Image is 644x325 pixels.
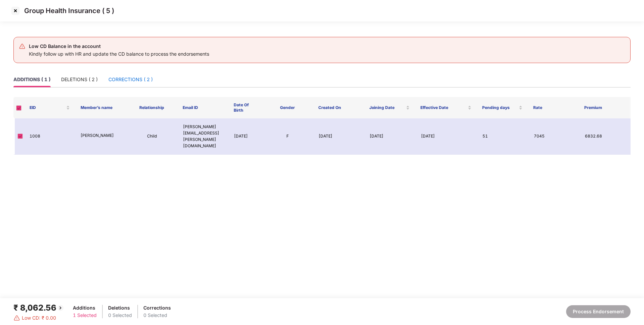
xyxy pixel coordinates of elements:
[580,118,631,155] td: 6832.68
[415,97,477,118] th: Effective Date
[528,118,580,155] td: 7045
[13,302,64,314] div: ₹ 8,062.56
[420,105,466,110] span: Effective Date
[143,312,171,319] div: 0 Selected
[143,304,171,312] div: Corrections
[10,5,21,16] img: svg+xml;base64,PHN2ZyBpZD0iQ3Jvc3MtMzJ4MzIiIHhtbG5zPSJodHRwOi8vd3d3LnczLm9yZy8yMDAwL3N2ZyIgd2lkdG...
[477,118,528,155] td: 51
[29,50,209,58] div: Kindly follow up with HR and update the CD balance to process the endorsements
[369,105,405,110] span: Joining Date
[228,97,262,118] th: Date Of Birth
[416,118,477,155] td: [DATE]
[528,97,579,118] th: Rate
[81,132,121,139] p: [PERSON_NAME]
[108,76,153,83] div: CORRECTIONS ( 2 )
[24,118,75,155] td: 1008
[13,76,50,83] div: ADDITIONS ( 1 )
[30,105,65,110] span: EID
[56,304,64,312] img: svg+xml;base64,PHN2ZyBpZD0iQmFjay0yMHgyMCIgeG1sbnM9Imh0dHA6Ly93d3cudzMub3JnLzIwMDAvc3ZnIiB3aWR0aD...
[24,7,114,15] p: Group Health Insurance ( 5 )
[13,315,20,321] img: svg+xml;base64,PHN2ZyBpZD0iRGFuZ2VyLTMyeDMyIiB4bWxucz0iaHR0cDovL3d3dy53My5vcmcvMjAwMC9zdmciIHdpZH...
[566,305,631,318] button: Process Endorsement
[73,312,97,319] div: 1 Selected
[364,97,415,118] th: Joining Date
[108,304,132,312] div: Deletions
[178,118,229,155] td: [PERSON_NAME][EMAIL_ADDRESS][PERSON_NAME][DOMAIN_NAME]
[22,314,56,322] span: Low CD: ₹ 0.00
[75,97,126,118] th: Member’s name
[177,97,228,118] th: Email ID
[482,105,517,110] span: Pending days
[24,97,75,118] th: EID
[364,118,415,155] td: [DATE]
[229,118,262,155] td: [DATE]
[313,97,364,118] th: Created On
[262,97,313,118] th: Gender
[126,118,177,155] td: Child
[313,118,364,155] td: [DATE]
[262,118,313,155] td: F
[579,97,630,118] th: Premium
[29,42,209,50] div: Low CD Balance in the account
[73,304,97,312] div: Additions
[19,43,26,50] img: svg+xml;base64,PHN2ZyB4bWxucz0iaHR0cDovL3d3dy53My5vcmcvMjAwMC9zdmciIHdpZHRoPSIyNCIgaGVpZ2h0PSIyNC...
[108,312,132,319] div: 0 Selected
[477,97,528,118] th: Pending days
[61,76,98,83] div: DELETIONS ( 2 )
[126,97,177,118] th: Relationship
